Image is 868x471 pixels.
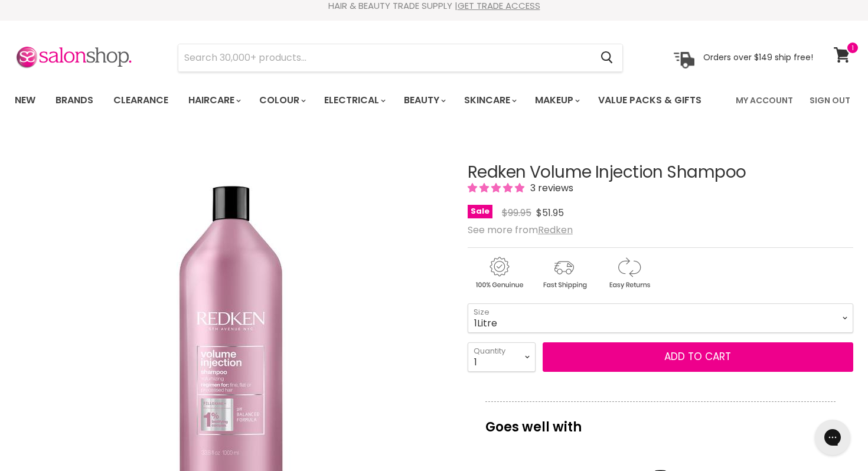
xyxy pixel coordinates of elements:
[533,255,595,291] img: shipping.gif
[589,88,710,113] a: Value Packs & Gifts
[468,255,530,291] img: genuine.gif
[468,205,492,218] span: Sale
[105,88,177,113] a: Clearance
[180,88,248,113] a: Haircare
[809,416,856,459] iframe: Gorgias live chat messenger
[395,88,453,113] a: Beauty
[527,181,573,195] span: 3 reviews
[468,163,853,182] h1: Redken Volume Injection Shampoo
[47,88,102,113] a: Brands
[468,342,536,372] select: Quantity
[526,88,587,113] a: Makeup
[598,255,660,291] img: returns.gif
[543,342,853,372] button: Add to cart
[6,88,44,113] a: New
[250,88,313,113] a: Colour
[538,223,573,237] a: Redken
[178,44,591,71] input: Search
[802,88,857,113] a: Sign Out
[485,401,836,440] p: Goes well with
[468,223,573,237] span: See more from
[468,181,527,195] span: 5.00 stars
[315,88,393,113] a: Electrical
[178,44,623,72] form: Product
[729,88,800,113] a: My Account
[6,83,720,117] ul: Main menu
[591,44,622,71] button: Search
[455,88,524,113] a: Skincare
[703,52,813,63] p: Orders over $149 ship free!
[502,206,531,220] span: $99.95
[536,206,564,220] span: $51.95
